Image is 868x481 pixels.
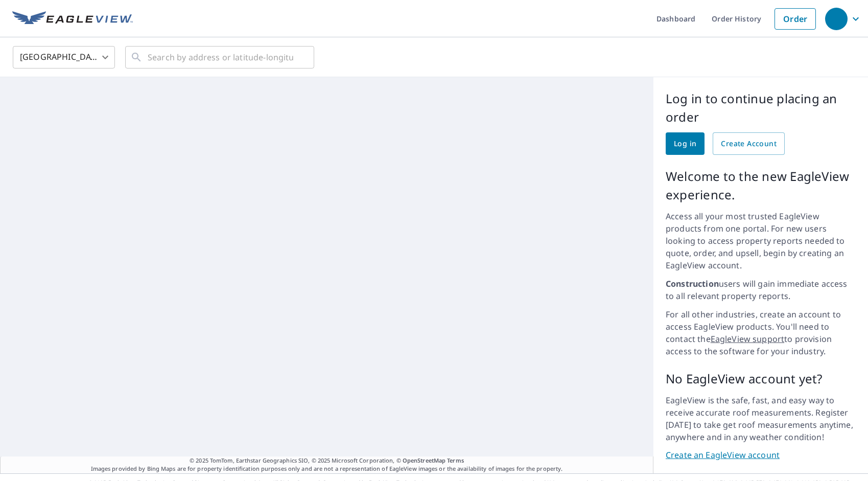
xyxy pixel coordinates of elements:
[666,308,856,357] p: For all other industries, create an account to access EagleView products. You'll need to contact ...
[12,11,133,27] img: EV Logo
[666,278,719,289] strong: Construction
[711,333,785,345] a: EagleView support
[666,210,856,271] p: Access all your most trusted EagleView products from one portal. For new users looking to access ...
[13,43,115,72] div: [GEOGRAPHIC_DATA]
[666,449,856,461] a: Create an EagleView account
[666,132,705,155] a: Log in
[713,132,785,155] a: Create Account
[190,456,464,465] span: © 2025 TomTom, Earthstar Geographics SIO, © 2025 Microsoft Corporation, ©
[666,370,856,388] p: No EagleView account yet?
[666,394,856,443] p: EagleView is the safe, fast, and easy way to receive accurate roof measurements. Register [DATE] ...
[447,456,464,464] a: Terms
[775,8,816,30] a: Order
[666,89,856,126] p: Log in to continue placing an order
[148,43,293,72] input: Search by address or latitude-longitude
[403,456,445,464] a: OpenStreetMap
[666,278,856,302] p: users will gain immediate access to all relevant property reports.
[666,167,856,204] p: Welcome to the new EagleView experience.
[674,138,696,150] span: Log in
[721,138,777,150] span: Create Account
